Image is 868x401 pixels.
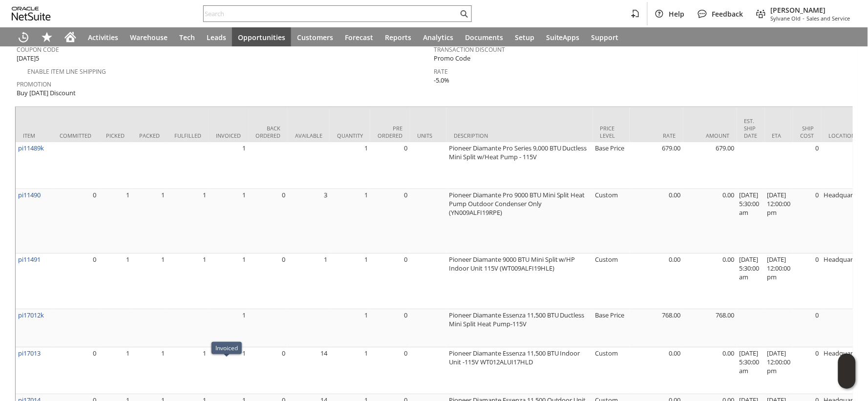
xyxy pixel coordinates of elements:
[52,189,99,253] td: 0
[232,27,291,47] a: Opportunities
[838,354,856,389] iframe: Click here to launch Oracle Guided Learning Help Panel
[446,347,593,394] td: Pioneer Diamante Essenza 11,500 BTU Indoor Unit -115V WT012ALUI17HLD
[330,347,370,394] td: 1
[793,142,822,189] td: 0
[683,253,737,309] td: 0.00
[209,189,248,253] td: 1
[330,309,370,347] td: 1
[27,67,106,76] a: Enable Item Line Shipping
[174,132,201,139] div: Fulfilled
[215,344,238,352] div: Invoiced
[207,33,226,42] span: Leads
[209,347,248,394] td: 1
[434,54,471,63] span: Promo Code
[99,189,132,253] td: 1
[822,347,867,394] td: Headquarters
[737,253,765,309] td: [DATE] 5:30:00 am
[683,189,737,253] td: 0.00
[744,117,758,139] div: Est. Ship Date
[772,132,786,139] div: ETA
[82,27,124,47] a: Activities
[630,347,683,394] td: 0.00
[586,27,625,47] a: Support
[829,132,860,139] div: Location
[765,189,793,253] td: [DATE] 12:00:00 pm
[593,142,630,189] td: Base Price
[209,309,248,347] td: 1
[99,253,132,309] td: 1
[630,189,683,253] td: 0.00
[17,54,39,63] span: [DATE]5
[600,125,622,139] div: Price Level
[209,253,248,309] td: 1
[18,190,41,199] a: pi11490
[370,189,410,253] td: 0
[546,33,580,42] span: SuiteApps
[630,253,683,309] td: 0.00
[288,189,330,253] td: 3
[18,31,29,43] svg: Recent Records
[737,189,765,253] td: [DATE] 5:30:00 am
[52,253,99,309] td: 0
[637,132,676,139] div: Rate
[446,142,593,189] td: Pioneer Diamante Pro Series 9,000 BTU Ductless Mini Split w/Heat Pump - 115V
[12,7,51,21] svg: logo
[793,189,822,253] td: 0
[60,132,91,139] div: Committed
[337,132,363,139] div: Quantity
[423,33,453,42] span: Analytics
[216,132,241,139] div: Invoiced
[238,33,285,42] span: Opportunities
[446,309,593,347] td: Pioneer Diamante Essenza 11,500 BTU Ductless Mini Split Heat Pump-115V
[132,253,167,309] td: 1
[23,132,45,139] div: Item
[803,15,805,22] span: -
[838,372,856,389] span: Oracle Guided Learning Widget. To move around, please hold and drag
[18,311,44,319] a: pi17012k
[167,347,209,394] td: 1
[801,125,814,139] div: Ship Cost
[683,309,737,347] td: 768.00
[793,347,822,394] td: 0
[99,347,132,394] td: 1
[417,27,459,47] a: Analytics
[288,347,330,394] td: 14
[370,142,410,189] td: 0
[683,347,737,394] td: 0.00
[248,189,288,253] td: 0
[132,347,167,394] td: 1
[370,309,410,347] td: 0
[339,27,379,47] a: Forecast
[509,27,540,47] a: Setup
[793,309,822,347] td: 0
[248,347,288,394] td: 0
[593,189,630,253] td: Custom
[370,347,410,394] td: 0
[434,67,448,76] a: Rate
[12,27,35,47] a: Recent Records
[454,132,586,139] div: Description
[807,15,850,22] span: Sales and Service
[288,253,330,309] td: 1
[132,189,167,253] td: 1
[167,189,209,253] td: 1
[130,33,168,42] span: Warehouse
[201,27,232,47] a: Leads
[765,253,793,309] td: [DATE] 12:00:00 pm
[459,27,509,47] a: Documents
[18,349,41,358] a: pi17013
[124,27,173,47] a: Warehouse
[446,253,593,309] td: Pioneer Diamante 9000 BTU Mini Split w/HP Indoor Unit 115V (WT009ALFI19HLE)
[139,132,160,139] div: Packed
[17,80,51,88] a: Promotion
[683,142,737,189] td: 679.00
[167,253,209,309] td: 1
[17,88,76,98] span: Buy [DATE] Discount
[106,132,125,139] div: Picked
[691,132,730,139] div: Amount
[209,142,248,189] td: 1
[712,9,743,19] span: Feedback
[592,33,619,42] span: Support
[255,125,280,139] div: Back Ordered
[385,33,411,42] span: Reports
